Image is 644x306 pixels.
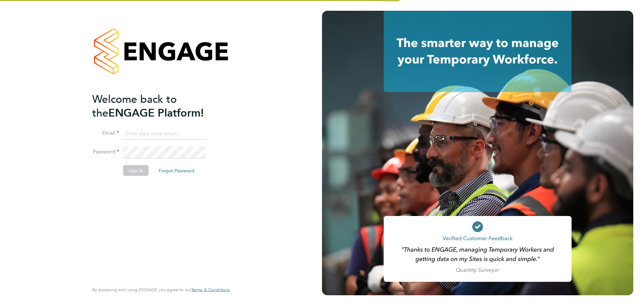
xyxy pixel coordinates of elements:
label: Email [92,130,119,137]
input: Enter your work email... [123,128,206,140]
button: Forgot Password [153,165,200,176]
label: Password [92,148,119,156]
span: Welcome back to the [92,92,177,119]
a: Terms & Conditions [191,287,230,293]
h2: ENGAGE Platform! [92,92,223,120]
button: Sign In [123,165,149,176]
span: By accessing and using ENGAGE you agree to our [92,287,230,293]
